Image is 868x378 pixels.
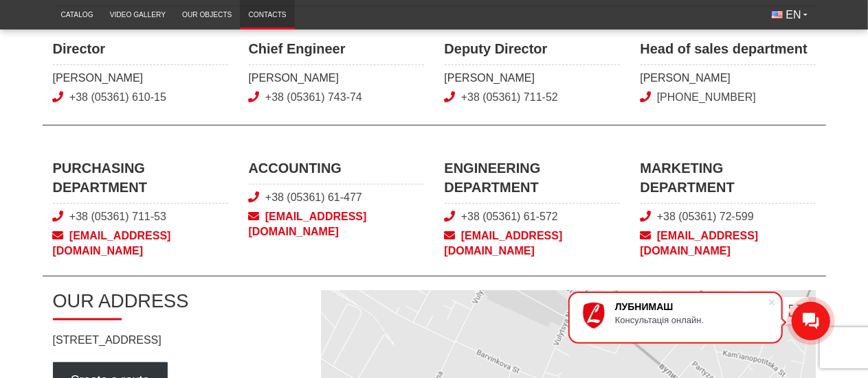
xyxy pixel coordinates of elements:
a: +38 (05361) 61-477 [265,191,362,203]
span: [PERSON_NAME] [249,71,424,86]
a: [EMAIL_ADDRESS][DOMAIN_NAME] [249,209,424,240]
span: ENGINEERING DEPARTMENT [445,158,620,203]
a: Contacts [240,3,294,26]
a: +38 (05361) 61-572 [461,211,558,222]
span: EN [786,8,801,23]
a: [EMAIL_ADDRESS][DOMAIN_NAME] [53,228,228,259]
span: Director [53,39,228,64]
span: [PERSON_NAME] [53,71,228,86]
span: Chief Engineer [249,39,424,64]
h2: OUR ADDRESS [53,290,300,321]
span: [PERSON_NAME] [641,71,816,86]
span: Deputy Director [445,39,620,64]
a: [PHONE_NUMBER] [657,91,756,103]
a: +38 (05361) 711-52 [461,91,558,103]
span: Head of sales department [641,39,816,64]
a: +38 (05361) 610-15 [69,91,166,103]
a: [EMAIL_ADDRESS][DOMAIN_NAME] [641,228,816,259]
a: Video gallery [102,3,174,26]
p: [STREET_ADDRESS] [53,333,300,348]
div: ЛУБНИМАШ [615,301,768,312]
a: +38 (05361) 711-53 [69,211,166,222]
span: MARKETING DEPARTMENT [641,158,816,203]
a: Our objects [174,3,240,26]
span: PURCHASING DEPARTMENT [53,158,228,203]
img: English [772,11,783,19]
div: Консультація онлайн. [615,315,768,325]
a: [EMAIL_ADDRESS][DOMAIN_NAME] [445,228,620,259]
a: +38 (05361) 72-599 [657,211,754,222]
button: EN [764,3,816,27]
button: Toggle fullscreen view [781,297,809,324]
a: +38 (05361) 743-74 [265,91,362,103]
a: Catalog [53,3,102,26]
span: ACCOUNTING [249,158,424,184]
span: [PERSON_NAME] [445,71,620,86]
